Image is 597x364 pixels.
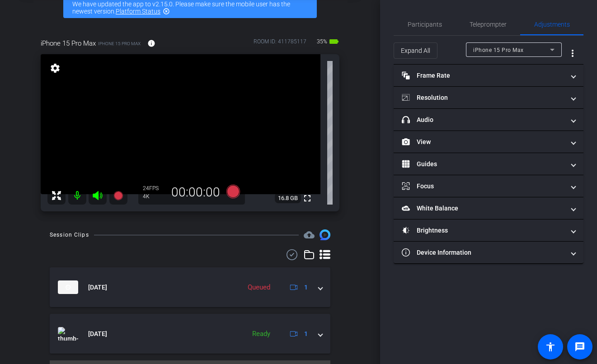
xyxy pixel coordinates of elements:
mat-icon: info [147,39,155,47]
mat-panel-title: Frame Rate [402,71,564,80]
div: ROOM ID: 411785117 [254,37,306,51]
span: 1 [304,283,308,292]
img: Session clips [320,229,330,240]
mat-icon: battery_std [329,36,339,47]
mat-expansion-panel-header: Device Information [394,242,583,263]
mat-panel-title: Guides [402,159,564,169]
span: FPS [149,185,159,191]
mat-panel-title: White Balance [402,204,564,213]
a: Platform Status [116,8,160,15]
div: Ready [248,329,275,339]
button: More Options for Adjustments Panel [562,42,583,64]
span: Destinations for your clips [304,229,315,240]
mat-expansion-panel-header: Guides [394,153,583,175]
mat-expansion-panel-header: Resolution [394,87,583,108]
span: iPhone 15 Pro Max [41,38,96,48]
mat-icon: fullscreen [302,193,313,204]
mat-expansion-panel-header: Audio [394,109,583,131]
mat-icon: more_vert [567,48,578,59]
mat-icon: highlight_off [163,8,170,15]
span: 1 [304,329,308,339]
mat-expansion-panel-header: White Balance [394,197,583,219]
div: 4K [143,193,165,200]
mat-expansion-panel-header: View [394,131,583,153]
div: 00:00:00 [165,185,226,200]
span: Teleprompter [470,21,507,28]
div: Queued [243,282,275,293]
mat-icon: accessibility [545,341,556,352]
img: thumb-nail [58,327,78,341]
span: Adjustments [534,21,570,28]
div: 24 [143,185,165,192]
span: [DATE] [88,329,107,339]
mat-panel-title: Device Information [402,248,564,257]
button: Expand All [394,42,437,59]
mat-panel-title: Resolution [402,93,564,103]
mat-expansion-panel-header: Frame Rate [394,65,583,86]
mat-expansion-panel-header: thumb-nail[DATE]Queued1 [50,267,330,307]
span: Participants [408,21,442,28]
span: 35% [315,34,329,49]
mat-expansion-panel-header: Brightness [394,219,583,241]
mat-icon: message [574,341,585,352]
span: iPhone 15 Pro Max [98,40,141,47]
mat-icon: cloud_upload [304,229,315,240]
img: thumb-nail [58,280,78,294]
span: iPhone 15 Pro Max [473,47,524,53]
span: Expand All [401,42,430,59]
mat-expansion-panel-header: Focus [394,175,583,197]
mat-panel-title: Focus [402,182,564,191]
span: 16.8 GB [275,193,301,204]
div: Session Clips [50,230,89,239]
mat-icon: settings [49,63,61,74]
mat-expansion-panel-header: thumb-nail[DATE]Ready1 [50,314,330,354]
mat-panel-title: Audio [402,115,564,125]
mat-panel-title: View [402,137,564,147]
mat-panel-title: Brightness [402,226,564,235]
span: [DATE] [88,283,107,292]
